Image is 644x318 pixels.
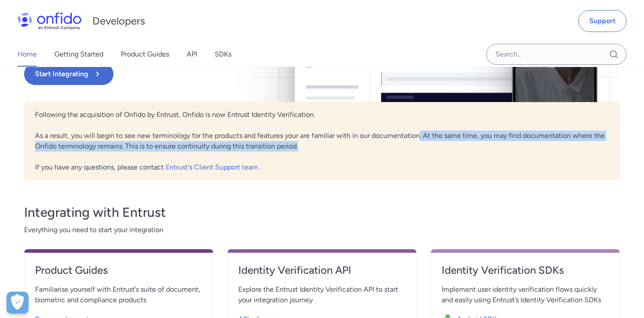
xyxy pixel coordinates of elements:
[166,163,260,171] a: Entrust's Client Support team
[238,284,406,305] span: Explore the Entrust Identity Verification API to start your integration journey
[187,42,197,67] a: API
[24,204,620,221] h3: Integrating with Entrust
[442,263,609,284] a: Identity Verification SDKs
[238,263,406,277] h4: Identity Verification API
[35,263,202,277] h4: Product Guides
[442,263,609,277] h4: Identity Verification SDKs
[35,284,202,305] span: Familiarise yourself with Entrust’s suite of document, biometric and compliance products
[24,102,620,180] div: Following the acquisition of Onfido by Entrust, Onfido is now Entrust Identity Verification. As a...
[578,10,626,32] a: Support
[24,225,620,235] span: Everything you need to start your integration
[24,63,441,85] a: Start Integrating
[486,44,626,65] input: Onfido search input field
[18,12,81,30] img: Onfido Logo
[442,284,609,305] span: Implement user identity verification flows quickly and easily using Entrust’s Identity Verificati...
[18,42,37,67] a: Home
[7,292,28,314] div: Cookie Preferences
[215,42,231,67] a: SDKs
[121,42,169,67] a: Product Guides
[54,42,103,67] a: Getting Started
[7,292,28,314] button: Open Preferences
[238,263,406,284] a: Identity Verification API
[35,263,202,284] a: Product Guides
[24,63,113,85] button: Start Integrating
[92,14,145,28] h1: Developers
